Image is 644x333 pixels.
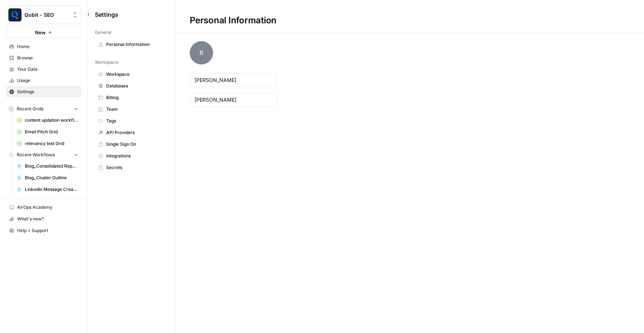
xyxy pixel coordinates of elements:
[6,213,81,224] div: What's new?
[14,138,81,149] a: relevancy test Grid
[17,204,78,211] span: AirOps Academy
[14,172,81,184] a: Blog_Cluster Outline
[95,59,118,66] span: Workspace
[17,89,78,95] span: Settings
[6,27,81,38] button: New
[95,68,167,80] a: Workspace
[6,103,81,114] button: Recent Grids
[17,227,78,234] span: Help + Support
[95,138,167,150] a: Single Sign On
[6,225,81,236] button: Help + Support
[95,80,167,92] a: Databases
[6,52,81,64] a: Browse
[6,86,81,98] a: Settings
[17,43,78,50] span: Home
[6,6,81,24] button: Workspace: Qubit - SEO
[6,213,81,225] button: What's new?
[190,41,213,64] span: R
[95,127,167,138] a: API Providers
[95,115,167,127] a: Tags
[106,164,164,171] span: Secrets
[14,126,81,138] a: Email Pitch Grid
[95,10,118,19] span: Settings
[25,186,78,193] span: LinkedIn Message Creator M&A - Phase 3
[95,103,167,115] a: Team
[6,149,81,160] button: Recent Workflows
[106,41,164,48] span: Personal Information
[25,117,78,124] span: content updation workflow
[106,83,164,89] span: Databases
[17,106,43,112] span: Recent Grids
[106,118,164,124] span: Tags
[14,160,81,172] a: Blog_Consolidated Report V3
[17,55,78,61] span: Browse
[6,63,81,75] a: Your Data
[14,184,81,195] a: LinkedIn Message Creator M&A - Phase 3
[95,162,167,173] a: Secrets
[95,150,167,162] a: Integrations
[106,141,164,148] span: Single Sign On
[35,29,46,36] span: New
[175,15,291,26] div: Personal Information
[25,175,78,181] span: Blog_Cluster Outline
[25,140,78,147] span: relevancy test Grid
[6,201,81,213] a: AirOps Academy
[106,153,164,159] span: Integrations
[17,152,55,158] span: Recent Workflows
[8,8,22,21] img: Qubit - SEO Logo
[17,66,78,73] span: Your Data
[25,129,78,135] span: Email Pitch Grid
[6,41,81,52] a: Home
[106,106,164,113] span: Team
[95,29,111,36] span: General
[106,129,164,136] span: API Providers
[95,39,167,50] a: Personal Information
[14,114,81,126] a: content updation workflow
[95,92,167,103] a: Billing
[6,75,81,86] a: Usage
[25,163,78,169] span: Blog_Consolidated Report V3
[17,77,78,84] span: Usage
[106,71,164,78] span: Workspace
[106,94,164,101] span: Billing
[24,11,69,19] span: Qubit - SEO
